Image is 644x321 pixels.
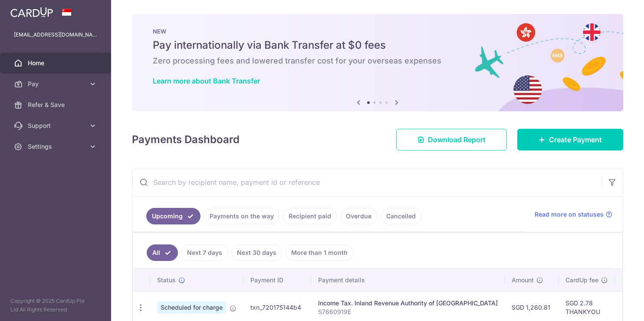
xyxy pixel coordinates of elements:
[428,134,486,145] span: Download Report
[28,59,85,67] span: Home
[283,208,337,224] a: Recipient paid
[153,56,602,66] h6: Zero processing fees and lowered transfer cost for your overseas expenses
[535,210,604,219] span: Read more on statuses
[181,244,228,261] a: Next 7 days
[512,276,534,284] span: Amount
[396,129,507,150] a: Download Report
[10,7,53,17] img: CardUp
[28,142,85,151] span: Settings
[147,244,178,261] a: All
[565,276,598,284] span: CardUp fee
[318,308,498,316] p: S7660919E
[204,208,279,224] a: Payments on the way
[153,28,602,35] p: NEW
[153,38,602,52] h5: Pay internationally via Bank Transfer at $0 fees
[153,77,260,85] a: Learn more about Bank Transfer
[14,30,97,39] p: [EMAIL_ADDRESS][DOMAIN_NAME]
[231,244,282,261] a: Next 30 days
[157,276,176,284] span: Status
[28,80,85,88] span: Pay
[28,121,85,130] span: Support
[549,134,602,145] span: Create Payment
[157,301,226,314] span: Scheduled for charge
[340,208,377,224] a: Overdue
[517,129,623,150] a: Create Payment
[286,244,353,261] a: More than 1 month
[243,269,311,291] th: Payment ID
[132,14,623,111] img: Bank transfer banner
[311,269,505,291] th: Payment details
[381,208,421,224] a: Cancelled
[146,208,200,224] a: Upcoming
[318,299,498,308] div: Income Tax. Inland Revenue Authority of [GEOGRAPHIC_DATA]
[28,100,85,109] span: Refer & Save
[132,168,602,196] input: Search by recipient name, payment id or reference
[535,210,612,219] a: Read more on statuses
[132,132,240,147] h4: Payments Dashboard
